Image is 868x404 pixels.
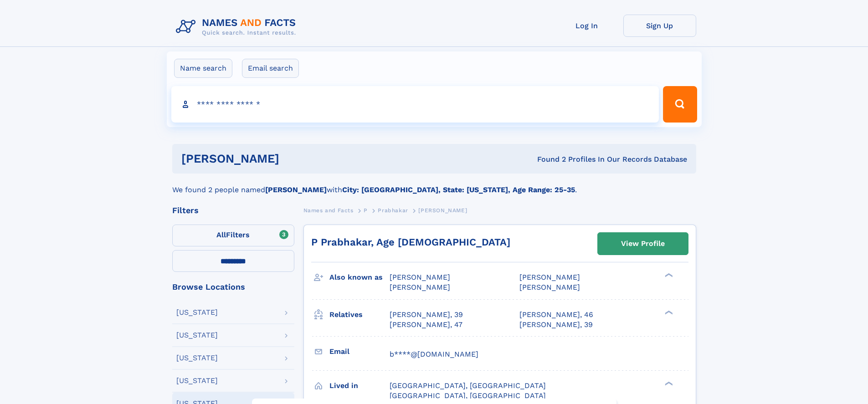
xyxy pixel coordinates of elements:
[663,86,697,123] button: Search Button
[519,320,593,330] a: [PERSON_NAME], 39
[378,207,408,214] span: Prabhakar
[176,377,218,384] div: [US_STATE]
[621,233,665,254] div: View Profile
[172,283,294,291] div: Browse Locations
[418,207,467,214] span: [PERSON_NAME]
[242,59,299,78] label: Email search
[342,185,575,194] b: City: [GEOGRAPHIC_DATA], State: [US_STATE], Age Range: 25-35
[390,310,463,320] a: [PERSON_NAME], 39
[623,15,696,37] a: Sign Up
[176,354,218,362] div: [US_STATE]
[390,283,450,291] span: [PERSON_NAME]
[329,378,390,394] h3: Lived in
[663,272,673,278] div: ❯
[172,206,294,215] div: Filters
[408,154,687,164] div: Found 2 Profiles In Our Records Database
[364,207,368,214] span: P
[172,15,303,39] img: Logo Names and Facts
[329,344,390,359] h3: Email
[550,15,623,37] a: Log In
[311,236,510,248] a: P Prabhakar, Age [DEMOGRAPHIC_DATA]
[329,270,390,285] h3: Also known as
[378,205,408,216] a: Prabhakar
[519,310,593,320] a: [PERSON_NAME], 46
[181,153,408,164] h1: [PERSON_NAME]
[519,273,580,281] span: [PERSON_NAME]
[663,380,673,386] div: ❯
[176,332,218,339] div: [US_STATE]
[174,59,232,78] label: Name search
[390,273,450,281] span: [PERSON_NAME]
[390,320,462,330] a: [PERSON_NAME], 47
[390,381,546,390] span: [GEOGRAPHIC_DATA], [GEOGRAPHIC_DATA]
[172,225,294,246] label: Filters
[390,391,546,400] span: [GEOGRAPHIC_DATA], [GEOGRAPHIC_DATA]
[265,185,327,194] b: [PERSON_NAME]
[171,86,659,123] input: search input
[364,205,368,216] a: P
[329,307,390,322] h3: Relatives
[216,230,226,239] span: All
[663,309,673,315] div: ❯
[598,233,688,255] a: View Profile
[176,309,218,316] div: [US_STATE]
[303,205,354,216] a: Names and Facts
[172,174,696,195] div: We found 2 people named with .
[519,283,580,291] span: [PERSON_NAME]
